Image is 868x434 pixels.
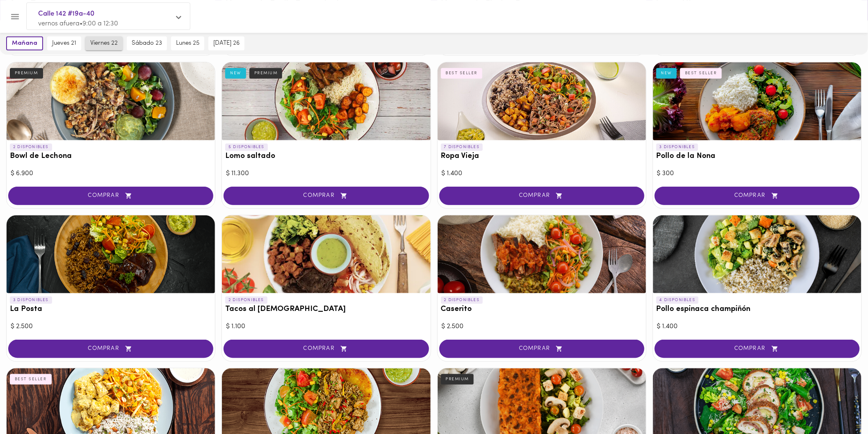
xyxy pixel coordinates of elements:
button: sábado 23 [127,37,167,50]
span: jueves 21 [52,40,76,47]
div: $ 300 [657,169,857,178]
button: COMPRAR [655,187,860,205]
button: COMPRAR [224,187,429,205]
button: COMPRAR [439,340,644,358]
div: $ 2.500 [11,322,211,331]
span: Calle 142 #19a-40 [38,9,170,19]
div: Ropa Vieja [438,62,646,140]
div: $ 1.400 [657,322,857,331]
button: COMPRAR [655,340,860,358]
h3: Pollo espinaca champiñón [656,305,858,314]
h3: Pollo de la Nona [656,152,858,161]
span: COMPRAR [234,192,418,199]
div: $ 6.900 [11,169,211,178]
h3: Tacos al [DEMOGRAPHIC_DATA] [225,305,427,314]
div: La Posta [7,215,215,293]
div: PREMIUM [249,68,283,79]
span: viernes 22 [90,40,118,47]
div: NEW [656,68,677,79]
p: 3 DISPONIBLES [10,297,52,304]
div: BEST SELLER [680,68,722,79]
div: Lomo saltado [222,62,430,140]
button: COMPRAR [8,187,213,205]
p: 7 DISPONIBLES [441,144,483,151]
div: Tacos al Pastor [222,215,430,293]
div: Caserito [438,215,646,293]
div: BEST SELLER [10,374,52,385]
h3: La Posta [10,305,212,314]
div: $ 11.300 [226,169,426,178]
h3: Ropa Vieja [441,152,643,161]
button: Menu [5,7,25,27]
button: [DATE] 26 [208,37,244,50]
span: COMPRAR [18,345,203,352]
span: sábado 23 [132,40,162,47]
span: COMPRAR [450,192,634,199]
h3: Lomo saltado [225,152,427,161]
span: lunes 25 [176,40,199,47]
button: viernes 22 [85,37,123,50]
p: 4 DISPONIBLES [656,297,699,304]
p: 2 DISPONIBLES [441,297,483,304]
button: COMPRAR [8,340,213,358]
div: Pollo de la Nona [653,62,861,140]
button: lunes 25 [171,37,204,50]
div: NEW [225,68,246,79]
div: $ 1.100 [226,322,426,331]
span: COMPRAR [450,345,634,352]
iframe: Messagebird Livechat Widget [820,386,860,426]
span: mañana [12,40,37,47]
p: 2 DISPONIBLES [10,144,52,151]
div: PREMIUM [10,68,43,79]
span: vernos afuera • 9:00 a 12:30 [38,21,118,27]
p: 5 DISPONIBLES [225,144,268,151]
div: $ 2.500 [442,322,642,331]
div: $ 1.400 [442,169,642,178]
span: [DATE] 26 [213,40,240,47]
h3: Caserito [441,305,643,314]
div: BEST SELLER [441,68,483,79]
div: Bowl de Lechona [7,62,215,140]
button: COMPRAR [224,340,429,358]
button: COMPRAR [439,187,644,205]
p: 2 DISPONIBLES [225,297,267,304]
span: COMPRAR [665,192,850,199]
div: Pollo espinaca champiñón [653,215,861,293]
h3: Bowl de Lechona [10,152,212,161]
span: COMPRAR [234,345,418,352]
span: COMPRAR [18,192,203,199]
p: 3 DISPONIBLES [656,144,699,151]
button: mañana [6,37,43,50]
div: PREMIUM [441,374,474,385]
span: COMPRAR [665,345,850,352]
button: jueves 21 [47,37,81,50]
